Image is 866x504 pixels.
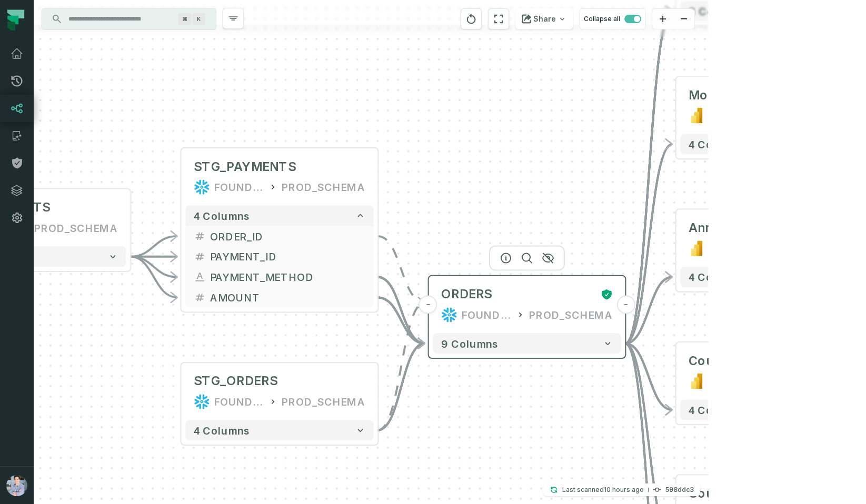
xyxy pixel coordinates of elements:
span: 9 columns [441,337,499,349]
button: Share [515,8,573,29]
span: 4 columns [689,138,745,150]
div: FOUNDATIONAL_DB [462,307,512,323]
div: STG_ORDERS [194,373,277,389]
span: decimal [194,291,206,304]
g: Edge from 616efa676917f6a678dd14162abb4313 to c8867c613c347eb7857e509391c84b7d [130,236,177,257]
span: decimal [194,230,206,242]
div: Certified [596,288,613,300]
span: 4 columns [689,271,745,283]
button: Collapse all [579,8,646,29]
span: 4 columns [194,424,250,436]
button: - [616,295,635,314]
span: ORDER_ID [210,228,365,244]
g: Edge from c8867c613c347eb7857e509391c84b7d to 0dd85c77dd217d0afb16c7d4fb3eff19 [377,297,424,343]
div: Coupon Usage [689,486,780,502]
div: PROD_SCHEMA [282,179,365,195]
div: FOUNDATIONAL_DB [214,179,265,195]
g: Edge from c8867c613c347eb7857e509391c84b7d to 0dd85c77dd217d0afb16c7d4fb3eff19 [377,236,424,303]
button: PAYMENT_METHOD [185,267,373,287]
g: Edge from 616efa676917f6a678dd14162abb4313 to c8867c613c347eb7857e509391c84b7d [130,257,177,277]
img: avatar of Alon Nafta [6,475,27,496]
g: Edge from 0dd85c77dd217d0afb16c7d4fb3eff19 to 9d59a788612dc060523a8f5939ba2e14 [625,344,672,410]
div: ORDERS [441,286,492,303]
span: PAYMENT_METHOD [210,269,365,285]
div: PROD_SCHEMA [529,307,613,323]
span: AMOUNT [210,290,365,305]
div: FOUNDATIONAL_DB [214,394,265,410]
button: AMOUNT [185,287,373,308]
span: 4 columns [689,404,745,416]
g: Edge from 065ad36bfe8571d0d37ef1ec05f417fb to 0dd85c77dd217d0afb16c7d4fb3eff19 [377,303,424,430]
span: string [194,271,206,283]
span: STG_PAYMENTS [194,158,296,175]
div: Annual Revenue [689,220,787,236]
div: Coupon Usage [689,352,780,369]
span: 4 columns [194,209,250,221]
div: PROD_SCHEMA [34,220,118,236]
button: Last scanned[DATE] 2:15:57 AM598ddc3 [543,483,700,496]
g: Edge from 616efa676917f6a678dd14162abb4313 to c8867c613c347eb7857e509391c84b7d [130,257,177,298]
relative-time: Oct 9, 2025, 2:15 AM GMT+1 [604,486,644,493]
span: decimal [194,250,206,263]
button: PAYMENT_ID [185,246,373,267]
div: PROD_SCHEMA [282,394,365,410]
p: Last scanned [562,485,644,495]
span: PAYMENT_ID [210,249,365,264]
button: zoom in [652,9,673,29]
g: Edge from 0dd85c77dd217d0afb16c7d4fb3eff19 to e27c983e92a3f40c9627bb0868be3032 [625,277,672,343]
button: - [419,295,437,314]
button: ORDER_ID [185,226,373,246]
div: Monthly Revenue [689,87,794,103]
span: Press ⌘ + K to focus the search bar [178,13,192,25]
h4: 598ddc3 [665,487,694,493]
button: zoom out [673,9,694,29]
span: Press ⌘ + K to focus the search bar [193,13,205,25]
g: Edge from 0dd85c77dd217d0afb16c7d4fb3eff19 to c880317c93bc50e3b9a6f5fed2662403 [625,144,672,344]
